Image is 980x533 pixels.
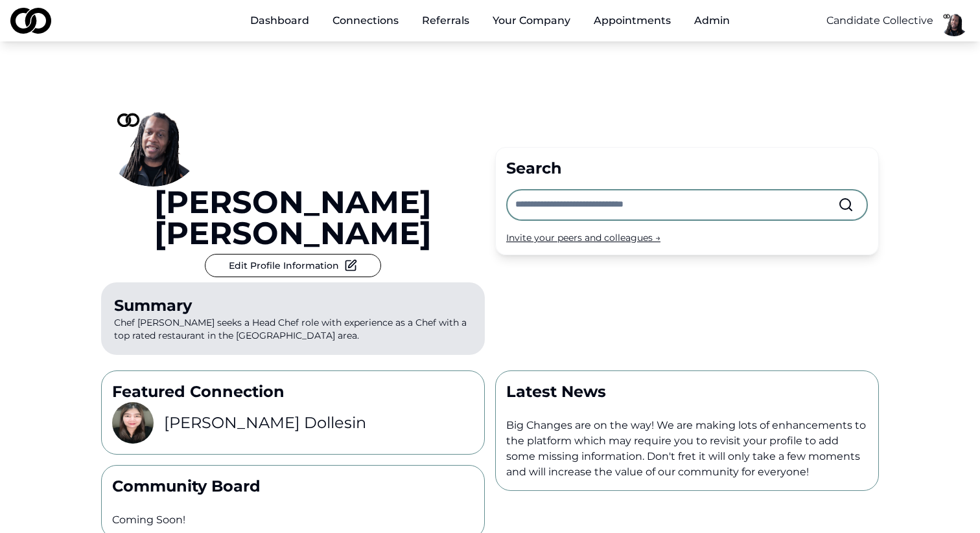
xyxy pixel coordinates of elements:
div: Summary [114,295,472,316]
a: Dashboard [240,8,320,34]
p: Latest News [506,381,868,402]
img: c5a994b8-1df4-4c55-a0c5-fff68abd3c00-Kim%20Headshot-profile_picture.jpg [112,402,154,444]
img: fc566690-cf65-45d8-a465-1d4f683599e2-basimCC1-profile_picture.png [939,5,970,36]
a: Connections [322,8,409,34]
p: Community Board [112,476,474,497]
a: Referrals [412,8,480,34]
p: Featured Connection [112,381,474,402]
button: Admin [684,8,740,34]
p: Coming Soon! [112,512,474,528]
img: logo [10,8,51,34]
button: Candidate Collective [826,13,933,28]
nav: Main [240,8,740,34]
p: Chef [PERSON_NAME] seeks a Head Chef role with experience as a Chef with a top rated restaurant i... [101,282,485,355]
button: Your Company [482,8,581,34]
div: Search [506,158,868,179]
p: Big Changes are on the way! We are making lots of enhancements to the platform which may require ... [506,418,868,480]
div: Invite your peers and colleagues → [506,231,868,244]
button: Edit Profile Information [205,254,381,277]
a: [PERSON_NAME] [PERSON_NAME] [101,187,485,249]
h3: [PERSON_NAME] Dollesin [164,413,366,433]
img: fc566690-cf65-45d8-a465-1d4f683599e2-basimCC1-profile_picture.png [101,83,205,187]
a: Appointments [583,8,681,34]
